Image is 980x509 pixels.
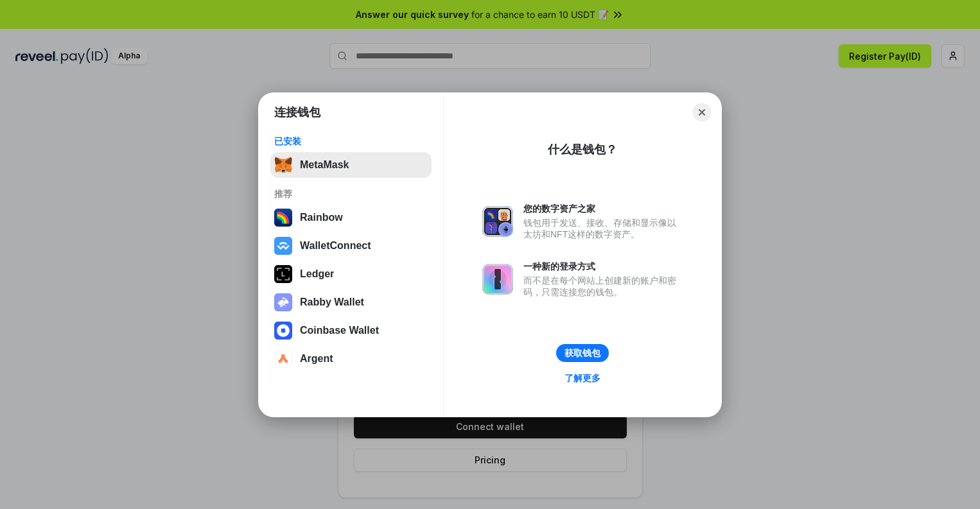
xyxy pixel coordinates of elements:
div: 已安装 [274,135,428,147]
div: 您的数字资产之家 [523,203,683,214]
div: 钱包用于发送、接收、存储和显示像以太坊和NFT这样的数字资产。 [523,217,683,240]
img: svg+xml,%3Csvg%20xmlns%3D%22http%3A%2F%2Fwww.w3.org%2F2000%2Fsvg%22%20width%3D%2228%22%20height%3... [274,265,292,283]
img: svg+xml,%3Csvg%20xmlns%3D%22http%3A%2F%2Fwww.w3.org%2F2000%2Fsvg%22%20fill%3D%22none%22%20viewBox... [482,206,513,237]
div: 推荐 [274,188,428,200]
button: Coinbase Wallet [270,318,432,343]
img: svg+xml,%3Csvg%20xmlns%3D%22http%3A%2F%2Fwww.w3.org%2F2000%2Fsvg%22%20fill%3D%22none%22%20viewBox... [274,293,292,311]
div: MetaMask [300,159,349,171]
div: Coinbase Wallet [300,325,379,336]
div: WalletConnect [300,240,371,252]
button: Ledger [270,261,432,287]
a: 了解更多 [557,370,608,386]
button: Rainbow [270,205,432,230]
img: svg+xml,%3Csvg%20width%3D%22120%22%20height%3D%22120%22%20viewBox%3D%220%200%20120%20120%22%20fil... [274,209,292,227]
div: Argent [300,353,333,365]
button: MetaMask [270,152,432,178]
button: 获取钱包 [556,344,609,362]
button: Argent [270,346,432,372]
div: Ledger [300,268,334,280]
button: Rabby Wallet [270,289,432,315]
img: svg+xml,%3Csvg%20xmlns%3D%22http%3A%2F%2Fwww.w3.org%2F2000%2Fsvg%22%20fill%3D%22none%22%20viewBox... [482,264,513,295]
button: Close [693,103,711,121]
img: svg+xml,%3Csvg%20width%3D%2228%22%20height%3D%2228%22%20viewBox%3D%220%200%2028%2028%22%20fill%3D... [274,350,292,368]
img: svg+xml,%3Csvg%20width%3D%2228%22%20height%3D%2228%22%20viewBox%3D%220%200%2028%2028%22%20fill%3D... [274,322,292,340]
button: WalletConnect [270,233,432,259]
img: svg+xml,%3Csvg%20fill%3D%22none%22%20height%3D%2233%22%20viewBox%3D%220%200%2035%2033%22%20width%... [274,156,292,174]
div: Rainbow [300,212,343,223]
div: 获取钱包 [564,347,600,359]
h1: 连接钱包 [274,105,320,120]
div: 而不是在每个网站上创建新的账户和密码，只需连接您的钱包。 [523,275,683,298]
div: 什么是钱包？ [548,142,617,157]
div: Rabby Wallet [300,297,364,308]
img: svg+xml,%3Csvg%20width%3D%2228%22%20height%3D%2228%22%20viewBox%3D%220%200%2028%2028%22%20fill%3D... [274,237,292,255]
div: 一种新的登录方式 [523,261,683,272]
div: 了解更多 [564,372,600,384]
